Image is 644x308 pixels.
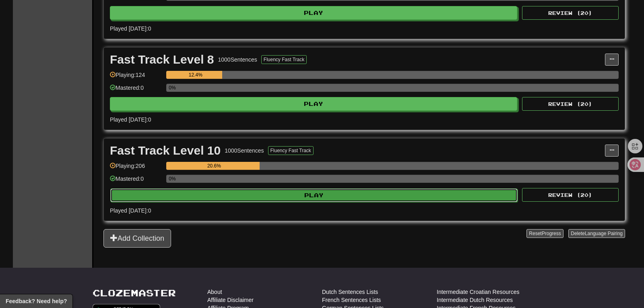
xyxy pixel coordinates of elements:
button: ResetProgress [526,229,563,238]
button: Fluency Fast Track [261,55,307,64]
div: Playing: 124 [110,71,162,84]
button: Review (20) [522,97,619,111]
a: Affiliate Disclaimer [207,296,254,304]
button: Play [110,6,517,20]
div: Mastered: 0 [110,175,162,188]
button: Play [110,188,518,202]
span: Played [DATE]: 0 [110,207,151,214]
a: About [207,288,222,296]
div: Playing: 206 [110,162,162,175]
button: Play [110,97,517,111]
button: DeleteLanguage Pairing [568,229,625,238]
button: Review (20) [522,188,619,202]
button: Add Collection [103,229,171,248]
span: Language Pairing [585,231,623,236]
div: 20.6% [169,162,259,170]
div: Fast Track Level 8 [110,54,214,66]
a: Intermediate Croatian Resources [437,288,519,296]
span: Open feedback widget [6,297,67,305]
button: Review (20) [522,6,619,20]
span: Progress [542,231,561,236]
button: Fluency Fast Track [268,146,314,155]
div: 1000 Sentences [225,147,264,155]
div: 12.4% [169,71,222,79]
div: Fast Track Level 10 [110,145,221,157]
a: Dutch Sentences Lists [322,288,378,296]
a: Clozemaster [93,288,176,298]
span: Played [DATE]: 0 [110,25,151,32]
a: French Sentences Lists [322,296,381,304]
div: 1000 Sentences [218,56,257,64]
a: Intermediate Dutch Resources [437,296,513,304]
div: Mastered: 0 [110,84,162,97]
span: Played [DATE]: 0 [110,116,151,123]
